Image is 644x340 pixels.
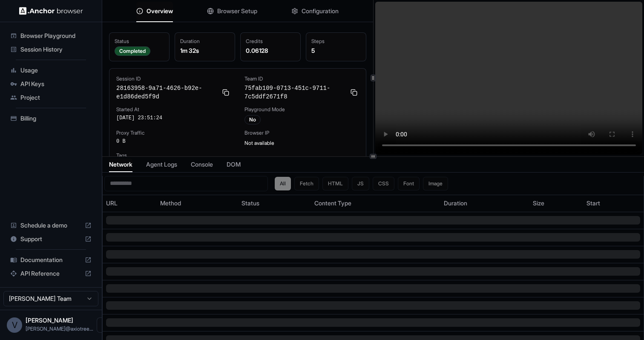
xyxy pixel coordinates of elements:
[302,7,339,15] span: Configuration
[7,267,95,280] div: API Reference
[244,84,345,101] span: 75fab109-0713-451c-9711-7c5ddf2671f8
[20,114,92,123] span: Billing
[191,160,213,169] span: Console
[246,46,295,55] div: 0.06128
[7,77,95,91] div: API Keys
[180,38,230,45] div: Duration
[244,75,359,82] div: Team ID
[19,7,83,15] img: Anchor Logo
[20,235,81,243] span: Support
[444,199,526,207] div: Duration
[311,38,361,45] div: Steps
[244,130,359,136] div: Browser IP
[246,38,295,45] div: Credits
[7,317,22,333] div: V
[106,199,153,207] div: URL
[20,32,92,40] span: Browser Playground
[26,317,73,324] span: Vipin Tanna
[7,29,95,43] div: Browser Playground
[244,115,261,124] div: No
[7,63,95,77] div: Usage
[20,93,92,102] span: Project
[115,38,164,45] div: Status
[116,75,231,82] div: Session ID
[116,152,359,159] div: Tags
[116,115,231,121] div: [DATE] 23:51:24
[20,80,92,88] span: API Keys
[586,199,640,207] div: Start
[116,138,231,145] div: 0 B
[20,221,81,230] span: Schedule a demo
[180,46,230,55] div: 1m 32s
[244,106,359,113] div: Playground Mode
[533,199,580,207] div: Size
[227,160,241,169] span: DOM
[97,317,112,333] button: Open menu
[20,269,81,278] span: API Reference
[7,219,95,232] div: Schedule a demo
[217,7,257,15] span: Browser Setup
[311,46,361,55] div: 5
[116,130,231,136] div: Proxy Traffic
[7,232,95,246] div: Support
[116,106,231,113] div: Started At
[147,7,173,15] span: Overview
[244,140,274,146] span: Not available
[7,112,95,125] div: Billing
[146,160,177,169] span: Agent Logs
[160,199,235,207] div: Method
[109,160,132,169] span: Network
[115,46,150,56] div: Completed
[314,199,437,207] div: Content Type
[26,326,93,332] span: vipin@axiotree.com
[20,45,92,54] span: Session History
[20,66,92,75] span: Usage
[116,84,217,101] span: 28163958-9a71-4626-b92e-e1d86ded5f9d
[7,253,95,267] div: Documentation
[241,199,308,207] div: Status
[20,256,81,264] span: Documentation
[7,91,95,104] div: Project
[7,43,95,56] div: Session History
